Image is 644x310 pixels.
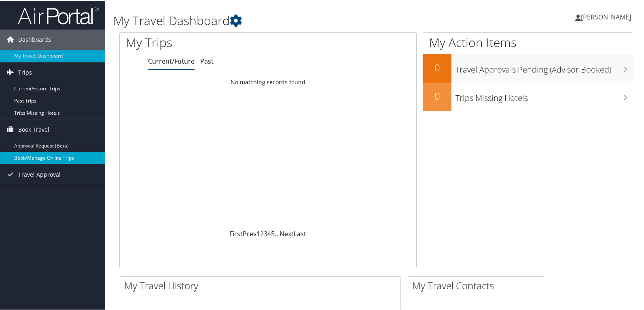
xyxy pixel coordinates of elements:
[113,11,464,28] h1: My Travel Dashboard
[18,5,99,24] img: airportal-logo.png
[575,4,639,28] a: [PERSON_NAME]
[148,56,195,65] a: Current/Future
[581,12,631,21] span: [PERSON_NAME]
[267,229,271,237] a: 4
[271,229,275,237] a: 5
[275,229,280,237] span: …
[200,56,214,65] a: Past
[18,164,61,184] span: Travel Approval
[124,278,400,292] h2: My Travel History
[423,82,633,110] a: 0Trips Missing Hotels
[260,229,264,237] a: 2
[18,62,32,82] span: Trips
[423,88,451,102] h2: 0
[229,229,243,237] a: First
[256,229,260,237] a: 1
[423,33,633,50] h1: My Action Items
[423,60,451,74] h2: 0
[423,53,633,82] a: 0Travel Approvals Pending (Advisor Booked)
[294,229,306,237] a: Last
[264,229,267,237] a: 3
[455,88,633,103] h3: Trips Missing Hotels
[18,29,51,49] span: Dashboards
[18,119,49,139] span: Book Travel
[280,229,294,237] a: Next
[412,278,545,292] h2: My Travel Contacts
[120,74,416,89] td: No matching records found
[243,229,256,237] a: Prev
[126,33,286,50] h1: My Trips
[455,59,633,75] h3: Travel Approvals Pending (Advisor Booked)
